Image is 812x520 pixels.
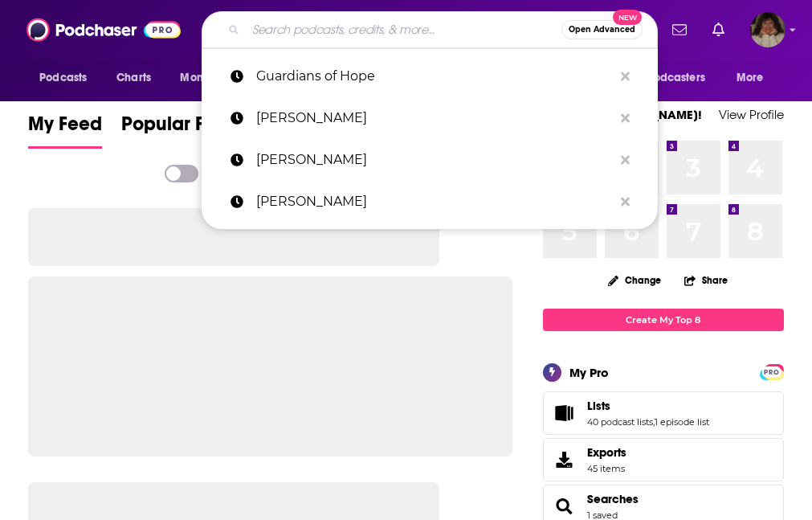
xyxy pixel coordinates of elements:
a: Popular Feed [121,112,239,149]
a: Guardians of Hope [202,55,658,97]
div: Search podcasts, credits, & more... [202,11,658,48]
span: Monitoring [180,67,237,89]
button: open menu [28,63,108,93]
p: DL Hughley [256,139,613,181]
a: [PERSON_NAME] [202,139,658,181]
a: [PERSON_NAME] [202,181,658,223]
a: Charts [106,63,161,93]
span: Logged in as angelport [750,12,785,47]
p: Guardians of Hope [256,55,613,97]
a: View Profile [719,107,784,122]
span: Lists [587,399,610,413]
a: Lists [549,402,581,424]
button: Show profile menu [750,12,785,47]
img: User Profile [750,12,785,47]
span: 45 items [587,463,626,474]
a: My Feed [28,112,102,149]
span: Lists [543,391,784,435]
a: Searches [549,495,581,518]
a: Lists [587,399,709,413]
a: Searches [587,492,639,506]
span: My Feed [28,112,102,145]
span: For Podcasters [628,67,705,89]
a: New Releases & Guests Only [165,165,376,182]
a: Show notifications dropdown [666,16,693,43]
a: [PERSON_NAME] [202,97,658,139]
span: Exports [587,445,626,460]
button: open menu [725,63,784,93]
span: Charts [116,67,151,89]
div: My Pro [569,365,609,380]
a: 40 podcast lists [587,416,653,428]
button: open menu [169,63,258,93]
span: Podcasts [39,67,87,89]
button: Change [598,270,671,290]
button: open menu [618,63,728,93]
span: New [613,10,642,25]
a: Show notifications dropdown [706,16,731,43]
a: Exports [543,438,784,481]
a: PRO [762,365,781,377]
span: Exports [549,448,581,471]
span: , [653,416,655,428]
img: Podchaser - Follow, Share and Rate Podcasts [27,14,181,45]
p: DL Hughley [256,181,613,223]
span: Popular Feed [121,112,239,145]
p: candace sampson [256,97,613,139]
span: Open Advanced [569,26,635,34]
a: Create My Top 8 [543,309,784,330]
input: Search podcasts, credits, & more... [246,17,561,43]
span: PRO [762,366,781,379]
span: More [737,67,764,89]
button: Open AdvancedNew [561,20,643,39]
button: Share [683,264,728,296]
a: 1 episode list [655,416,709,428]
